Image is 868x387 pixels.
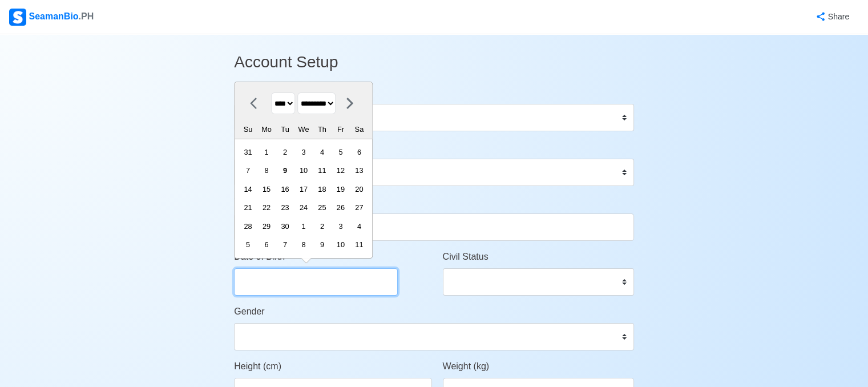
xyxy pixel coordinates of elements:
[277,144,293,160] div: Choose Tuesday, September 2nd, 2025
[234,213,634,241] input: Type your name
[240,182,256,197] div: Choose Sunday, September 14th, 2025
[314,182,330,197] div: Choose Thursday, September 18th, 2025
[333,163,348,178] div: Choose Friday, September 12th, 2025
[277,163,293,178] div: Choose Tuesday, September 9th, 2025
[79,11,94,21] span: .PH
[296,200,311,215] div: Choose Wednesday, September 24th, 2025
[333,122,348,137] div: Fr
[352,237,367,252] div: Choose Saturday, October 11th, 2025
[352,219,367,234] div: Choose Saturday, October 4th, 2025
[277,200,293,215] div: Choose Tuesday, September 23rd, 2025
[259,219,274,234] div: Choose Monday, September 29th, 2025
[314,144,330,160] div: Choose Thursday, September 4th, 2025
[240,163,256,178] div: Choose Sunday, September 7th, 2025
[333,182,348,197] div: Choose Friday, September 19th, 2025
[443,361,490,371] span: Weight (kg)
[296,219,311,234] div: Choose Wednesday, October 1st, 2025
[277,219,293,234] div: Choose Tuesday, September 30th, 2025
[804,6,859,28] button: Share
[352,122,367,137] div: Sa
[296,163,311,178] div: Choose Wednesday, September 10th, 2025
[277,237,293,252] div: Choose Tuesday, October 7th, 2025
[259,144,274,160] div: Choose Monday, September 1st, 2025
[314,163,330,178] div: Choose Thursday, September 11th, 2025
[352,182,367,197] div: Choose Saturday, September 20th, 2025
[333,144,348,160] div: Choose Friday, September 5th, 2025
[296,122,311,137] div: We
[333,219,348,234] div: Choose Friday, October 3rd, 2025
[240,144,256,160] div: Choose Sunday, August 31st, 2025
[259,163,274,178] div: Choose Monday, September 8th, 2025
[296,237,311,252] div: Choose Wednesday, October 8th, 2025
[296,144,311,160] div: Choose Wednesday, September 3rd, 2025
[259,237,274,252] div: Choose Monday, October 6th, 2025
[234,43,634,81] h3: Account Setup
[9,9,94,26] div: SeamanBio
[9,9,26,26] img: Logo
[314,200,330,215] div: Choose Thursday, September 25th, 2025
[296,182,311,197] div: Choose Wednesday, September 17th, 2025
[352,163,367,178] div: Choose Saturday, September 13th, 2025
[352,200,367,215] div: Choose Saturday, September 27th, 2025
[333,237,348,252] div: Choose Friday, October 10th, 2025
[259,182,274,197] div: Choose Monday, September 15th, 2025
[234,361,281,371] span: Height (cm)
[240,237,256,252] div: Choose Sunday, October 5th, 2025
[277,182,293,197] div: Choose Tuesday, September 16th, 2025
[314,122,330,137] div: Th
[352,144,367,160] div: Choose Saturday, September 6th, 2025
[314,219,330,234] div: Choose Thursday, October 2nd, 2025
[239,143,369,254] div: month 2025-09
[240,219,256,234] div: Choose Sunday, September 28th, 2025
[240,122,256,137] div: Su
[240,200,256,215] div: Choose Sunday, September 21st, 2025
[259,200,274,215] div: Choose Monday, September 22nd, 2025
[314,237,330,252] div: Choose Thursday, October 9th, 2025
[333,200,348,215] div: Choose Friday, September 26th, 2025
[259,122,274,137] div: Mo
[234,305,264,319] label: Gender
[443,250,488,264] label: Civil Status
[277,122,293,137] div: Tu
